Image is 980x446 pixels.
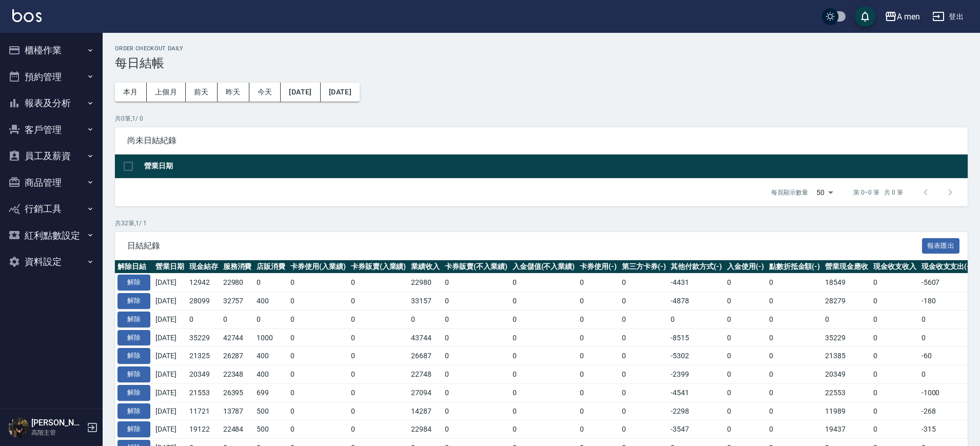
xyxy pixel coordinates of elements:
[4,248,99,275] button: 資料設定
[871,347,919,365] td: 0
[221,328,254,347] td: 42744
[187,383,221,402] td: 21553
[577,292,619,311] td: 0
[577,365,619,384] td: 0
[922,238,960,254] button: 報表匯出
[577,420,619,439] td: 0
[117,366,150,382] button: 解除
[117,330,150,346] button: 解除
[919,347,975,365] td: -60
[822,274,871,292] td: 18549
[822,328,871,347] td: 35229
[153,260,187,274] th: 營業日期
[871,260,919,274] th: 現金收支收入
[871,402,919,420] td: 0
[288,292,348,311] td: 0
[254,260,288,274] th: 店販消費
[577,347,619,365] td: 0
[186,83,218,102] button: 前天
[4,222,99,249] button: 紅利點數設定
[442,347,510,365] td: 0
[153,274,187,292] td: [DATE]
[4,90,99,117] button: 報表及分析
[288,260,348,274] th: 卡券使用(入業績)
[510,420,578,439] td: 0
[187,260,221,274] th: 現金結存
[442,292,510,311] td: 0
[153,402,187,420] td: [DATE]
[724,292,767,311] td: 0
[442,328,510,347] td: 0
[724,310,767,328] td: 0
[221,292,254,311] td: 32757
[408,292,442,311] td: 33157
[288,402,348,420] td: 0
[668,402,724,420] td: -2298
[153,310,187,328] td: [DATE]
[668,328,724,347] td: -8515
[348,347,409,365] td: 0
[724,347,767,365] td: 0
[254,365,288,384] td: 400
[510,292,578,311] td: 0
[288,328,348,347] td: 0
[871,365,919,384] td: 0
[221,420,254,439] td: 22484
[153,365,187,384] td: [DATE]
[221,347,254,365] td: 26287
[153,383,187,402] td: [DATE]
[348,328,409,347] td: 0
[577,274,619,292] td: 0
[408,260,442,274] th: 業績收入
[871,292,919,311] td: 0
[577,310,619,328] td: 0
[668,347,724,365] td: -5302
[668,260,724,274] th: 其他付款方式(-)
[288,274,348,292] td: 0
[442,383,510,402] td: 0
[510,402,578,420] td: 0
[117,385,150,401] button: 解除
[147,83,186,102] button: 上個月
[897,10,920,23] div: A men
[668,310,724,328] td: 0
[117,275,150,290] button: 解除
[767,383,823,402] td: 0
[619,292,669,311] td: 0
[822,383,871,402] td: 22553
[12,9,42,22] img: Logo
[288,383,348,402] td: 0
[254,383,288,402] td: 699
[117,348,150,364] button: 解除
[348,383,409,402] td: 0
[442,402,510,420] td: 0
[348,260,409,274] th: 卡券販賣(入業績)
[187,365,221,384] td: 20349
[771,188,808,197] p: 每頁顯示數量
[153,292,187,311] td: [DATE]
[619,310,669,328] td: 0
[288,347,348,365] td: 0
[919,260,975,274] th: 現金收支支出(-)
[919,420,975,439] td: -315
[767,310,823,328] td: 0
[408,365,442,384] td: 22748
[577,383,619,402] td: 0
[442,310,510,328] td: 0
[442,260,510,274] th: 卡券販賣(不入業績)
[871,420,919,439] td: 0
[442,274,510,292] td: 0
[919,310,975,328] td: 0
[288,420,348,439] td: 0
[668,365,724,384] td: -2399
[880,6,924,27] button: A men
[822,420,871,439] td: 19437
[249,83,281,102] button: 今天
[919,292,975,311] td: -180
[871,274,919,292] td: 0
[408,310,442,328] td: 0
[408,328,442,347] td: 43744
[442,420,510,439] td: 0
[919,402,975,420] td: -268
[187,328,221,347] td: 35229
